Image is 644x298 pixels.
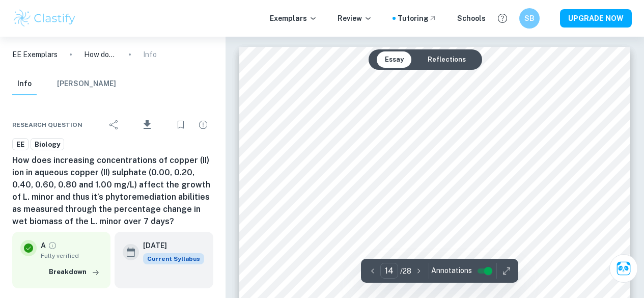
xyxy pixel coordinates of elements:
[143,253,204,264] span: Current Syllabus
[400,265,411,277] p: / 28
[12,73,37,95] button: Info
[12,8,77,29] img: Clastify logo
[13,140,28,150] span: EE
[419,51,474,68] button: Reflections
[560,9,632,28] button: UPGRADE NOW
[41,251,102,260] span: Fully verified
[143,240,196,251] h6: [DATE]
[126,112,169,138] div: Download
[31,138,64,151] a: Biology
[270,13,317,24] p: Exemplars
[143,49,157,60] p: Info
[457,13,486,24] a: Schools
[609,254,638,283] button: Ask Clai
[57,73,116,95] button: [PERSON_NAME]
[171,115,191,135] div: Bookmark
[398,13,437,24] a: Tutoring
[193,115,213,135] div: Report issue
[41,240,46,251] p: A
[12,138,29,151] a: EE
[377,51,412,68] button: Essay
[338,13,372,24] p: Review
[84,49,117,60] p: How does increasing concentrations of copper (II) ion in aqueous copper (II) sulphate (0.00, 0.20...
[494,10,511,27] button: Help and Feedback
[12,154,213,228] h6: How does increasing concentrations of copper (II) ion in aqueous copper (II) sulphate (0.00, 0.20...
[12,120,82,129] span: Research question
[48,241,57,250] a: Grade fully verified
[12,49,58,60] a: EE Exemplars
[143,253,204,264] div: This exemplar is based on the current syllabus. Feel free to refer to it for inspiration/ideas wh...
[519,8,540,29] button: SB
[104,115,124,135] div: Share
[431,265,472,276] span: Annotations
[524,13,536,24] h6: SB
[31,140,64,150] span: Biology
[46,264,102,280] button: Breakdown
